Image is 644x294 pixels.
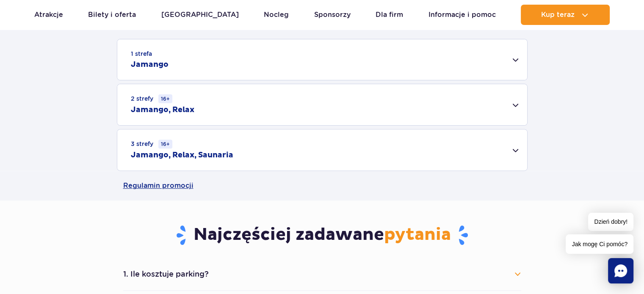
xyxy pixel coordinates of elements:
[521,5,610,25] button: Kup teraz
[131,150,233,160] h2: Jamango, Relax, Saunaria
[428,5,496,25] a: Informacje i pomoc
[376,5,403,25] a: Dla firm
[131,49,152,58] small: 1 strefa
[34,5,63,25] a: Atrakcje
[158,140,172,148] small: 16+
[608,258,633,283] div: Chat
[264,5,289,25] a: Nocleg
[158,94,172,103] small: 16+
[123,224,521,246] h3: Najczęściej zadawane
[123,265,521,283] button: 1. Ile kosztuje parking?
[314,5,351,25] a: Sponsorzy
[541,11,575,19] span: Kup teraz
[131,60,169,70] h2: Jamango
[131,105,194,115] h2: Jamango, Relax
[161,5,239,25] a: [GEOGRAPHIC_DATA]
[131,140,172,148] small: 3 strefy
[384,224,451,245] span: pytania
[566,234,633,254] span: Jak mogę Ci pomóc?
[131,94,172,103] small: 2 strefy
[88,5,136,25] a: Bilety i oferta
[123,171,521,201] a: Regulamin promocji
[588,213,633,231] span: Dzień dobry!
